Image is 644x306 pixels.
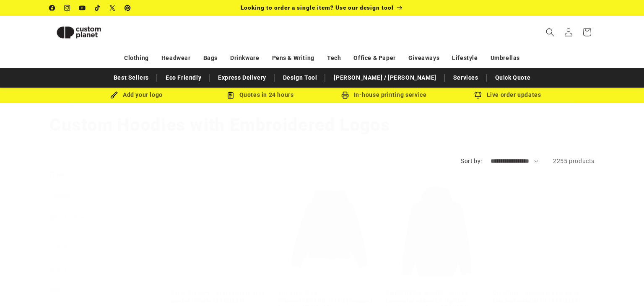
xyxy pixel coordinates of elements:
a: Services [449,70,483,85]
a: Office & Paper [353,51,395,65]
img: Custom Planet [49,19,108,46]
a: Umbrellas [491,51,520,65]
a: Off White - Slammer oversized brushed sweatshirt (STSU856) [493,290,595,304]
summary: Brand (0 selected) [49,258,158,280]
a: [PERSON_NAME] / [PERSON_NAME] [330,70,440,85]
summary: Age (0 selected) [49,280,158,301]
a: Design Tool [279,70,322,85]
span: Category [49,193,75,200]
summary: Colour (0 selected) [49,236,158,258]
img: Brush Icon [110,91,118,99]
span: Brand [49,265,66,272]
div: Add your logo [75,90,198,100]
h1: Custom Hoodies with Embroidered Logos [49,114,595,136]
a: Giveaways [408,51,439,65]
span: Looking to order a single item? Use our design tool [241,4,394,11]
img: Order Updates Icon [227,91,234,99]
a: Lifestyle [452,51,478,65]
label: Sort by: [461,158,482,164]
iframe: Chat Widget [602,266,644,306]
a: Quick Quote [491,70,535,85]
summary: Search [541,23,559,41]
a: Best Sellers [109,70,153,85]
span: 2255 products [553,158,595,164]
a: Headwear [161,51,191,65]
summary: Category (0 selected) [49,186,158,207]
a: Eco Friendly [161,70,205,85]
div: Quotes in 24 hours [198,90,322,100]
div: Live order updates [446,90,569,100]
a: Drinkware [230,51,259,65]
span: Hoodies [62,214,85,221]
a: Express Delivery [214,70,270,85]
a: Clothing [124,51,149,65]
a: Stem Green*† - Sider unisex side pocket hoodie (STSU824) [171,290,273,304]
a: Custom Planet [47,16,137,49]
img: In-house printing [341,91,349,99]
img: Order updates [474,91,482,99]
h2: Filter: [49,170,67,179]
a: Pens & Writing [272,51,314,65]
a: Bags [203,51,218,65]
a: Tech [327,51,341,65]
span: Age [49,287,60,294]
span: (2255) [62,214,104,221]
span: Colour [49,244,68,250]
div: In-house printing service [322,90,446,100]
